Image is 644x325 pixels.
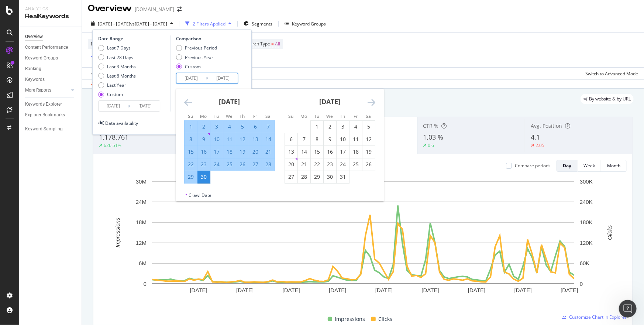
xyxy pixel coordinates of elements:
button: Switch to Advanced Mode [582,68,638,79]
td: Choose Tuesday, October 29, 2024 as your check-in date. It’s available. [310,171,323,183]
div: 2 [324,123,336,130]
text: 120K [580,240,593,246]
div: 2 [197,123,210,130]
small: Tu [214,113,219,119]
div: 3 [337,123,349,130]
span: Impressions [335,315,365,324]
span: 1,178,761 [99,133,128,141]
strong: [DATE] [319,97,340,106]
td: Selected. Friday, September 20, 2024 [249,146,262,158]
div: Custom [185,64,201,70]
td: Choose Thursday, October 31, 2024 as your check-in date. It’s available. [336,171,349,183]
div: More Reports [25,86,51,94]
div: 6 [249,123,262,130]
td: Choose Saturday, October 26, 2024 as your check-in date. It’s available. [362,158,375,171]
a: Overview [25,33,76,41]
div: Keyword Groups [292,21,326,27]
text: [DATE] [514,287,532,293]
div: Day [563,162,571,169]
div: 5 [362,123,375,130]
div: Analytics [25,6,76,12]
div: Keywords [25,76,45,83]
a: Ranking [25,65,76,73]
div: 27 [249,161,262,168]
td: Selected. Tuesday, September 17, 2024 [210,146,223,158]
div: Overview [25,33,43,41]
td: Choose Wednesday, October 2, 2024 as your check-in date. It’s available. [323,120,336,133]
div: Last 28 Days [107,54,133,61]
td: Selected. Wednesday, September 25, 2024 [223,158,236,171]
text: [DATE] [375,287,393,293]
button: Segments [241,18,275,30]
td: Choose Sunday, October 20, 2024 as your check-in date. It’s available. [285,158,297,171]
span: Device [91,41,105,47]
div: Last Year [98,82,136,88]
text: 0 [144,281,147,287]
div: Custom [176,64,217,70]
small: Th [240,113,245,119]
td: Selected. Monday, September 9, 2024 [197,133,210,146]
text: 0 [580,281,583,287]
td: Selected. Wednesday, September 11, 2024 [223,133,236,146]
td: Selected. Sunday, September 1, 2024 [184,120,197,133]
div: 28 [262,161,275,168]
button: Keyword Groups [282,18,329,30]
strong: [DATE] [219,97,240,106]
span: [DATE] - [DATE] [98,21,130,27]
div: Custom [98,91,136,97]
div: Content Performance [25,44,68,51]
span: = [271,41,274,47]
td: Selected. Saturday, September 14, 2024 [262,133,275,146]
td: Choose Friday, October 18, 2024 as your check-in date. It’s available. [349,146,362,158]
td: Choose Monday, October 14, 2024 as your check-in date. It’s available. [297,146,310,158]
div: Data availability [105,120,138,126]
div: Last 7 Days [98,45,136,51]
div: 24 [337,161,349,168]
div: 3 [210,123,223,130]
div: Move forward to switch to the next month. [368,98,375,107]
div: 26 [236,161,249,168]
td: Choose Thursday, October 3, 2024 as your check-in date. It’s available. [336,120,349,133]
text: 60K [580,260,590,266]
div: Last 3 Months [98,64,136,70]
div: 21 [262,148,275,155]
div: 626.51% [104,142,121,148]
text: 300K [580,178,593,185]
div: Last 6 Months [107,73,136,79]
text: 24M [136,199,147,205]
td: Choose Tuesday, October 15, 2024 as your check-in date. It’s available. [310,146,323,158]
div: 31 [337,173,349,181]
td: Selected. Sunday, September 22, 2024 [184,158,197,171]
small: Su [188,113,193,119]
iframe: Intercom live chat [619,300,637,318]
span: By website & by URL [589,97,631,101]
span: All [275,39,280,49]
div: Calendar [176,89,383,192]
div: 15 [185,148,197,155]
text: [DATE] [236,287,254,293]
div: 14 [298,148,310,155]
button: [DATE] - [DATE]vs[DATE] - [DATE] [88,18,176,30]
div: Previous Year [185,54,213,61]
td: Selected. Friday, September 6, 2024 [249,120,262,133]
div: 16 [324,148,336,155]
div: 12 [362,136,375,143]
td: Selected. Monday, September 2, 2024 [197,120,210,133]
button: Week [578,160,601,172]
button: Apply [88,68,109,79]
div: 25 [349,161,362,168]
td: Selected. Monday, September 23, 2024 [197,158,210,171]
div: 12 [236,136,249,143]
span: vs [DATE] - [DATE] [130,21,167,27]
div: 8 [311,136,323,143]
text: 180K [580,219,593,226]
a: Keywords [25,76,76,83]
td: Choose Thursday, October 24, 2024 as your check-in date. It’s available. [336,158,349,171]
span: Search Type [245,41,270,47]
div: Last 3 Months [107,64,136,70]
a: Explorer Bookmarks [25,111,76,119]
div: 5 [236,123,249,130]
div: Keyword Sampling [25,125,63,133]
div: Overview [88,2,132,15]
td: Choose Monday, October 28, 2024 as your check-in date. It’s available. [297,171,310,183]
